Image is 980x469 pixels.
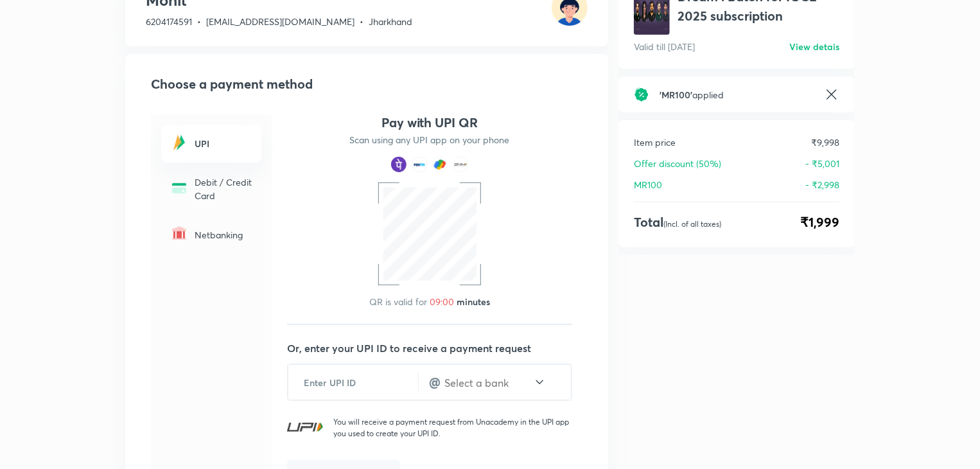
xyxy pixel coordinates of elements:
[369,296,427,308] span: QR is valid for
[169,223,189,243] img: -
[197,15,201,28] span: •
[660,88,814,102] h6: applied
[453,157,468,172] img: payment method
[288,367,418,398] input: Enter UPI ID
[369,15,412,28] span: Jharkhand
[634,157,721,170] p: Offer discount (50%)
[412,157,427,172] img: payment method
[206,15,354,28] span: [EMAIL_ADDRESS][DOMAIN_NAME]
[350,134,510,146] p: Scan using any UPI app on your phone
[430,296,454,308] span: 09:00
[805,178,839,191] p: - ₹2,998
[634,136,676,149] p: Item price
[634,213,721,232] h4: Total
[811,136,839,149] p: ₹9,998
[634,40,695,53] p: Valid till [DATE]
[789,40,839,53] h6: View detais
[457,296,490,308] span: minutes
[151,75,588,94] h2: Choose a payment method
[195,137,254,150] h6: UPI
[660,89,692,101] span: ' MR100 '
[634,178,662,191] p: MR100
[195,228,254,242] p: Netbanking
[169,132,189,153] img: -
[391,157,407,172] img: payment method
[287,423,323,432] img: UPI
[429,373,441,392] h4: @
[805,157,839,170] p: - ₹5,001
[287,341,588,356] p: Or, enter your UPI ID to receive a payment request
[195,175,254,202] p: Debit / Credit Card
[169,178,189,199] img: -
[432,157,448,172] img: payment method
[381,114,478,131] h4: Pay with UPI QR
[146,15,192,28] span: 6204174591
[800,213,839,232] span: ₹1,999
[333,416,572,439] p: You will receive a payment request from Unacademy in the UPI app you used to create your UPI ID.
[663,219,721,229] p: (Incl. of all taxes)
[443,375,533,390] input: Select a bank
[360,15,363,28] span: •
